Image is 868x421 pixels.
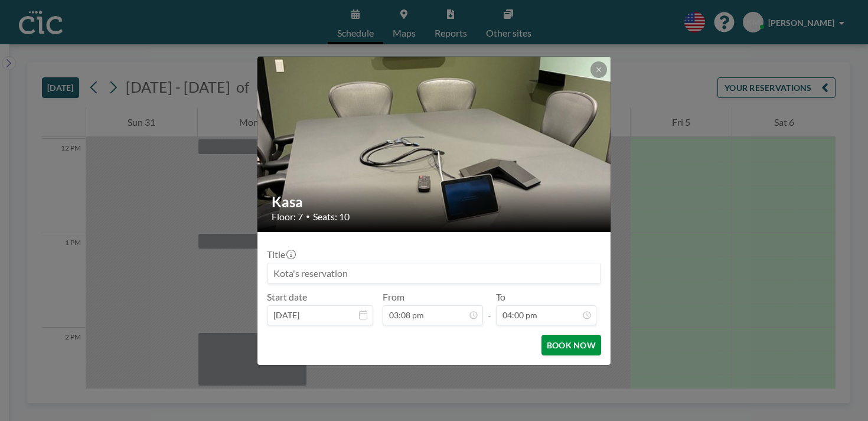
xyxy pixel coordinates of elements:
[272,193,598,211] h2: Kasa
[306,212,310,221] span: •
[383,291,404,303] label: From
[488,295,491,321] span: -
[267,249,295,260] label: Title
[272,211,303,223] span: Floor: 7
[267,291,307,303] label: Start date
[496,291,505,303] label: To
[313,211,350,223] span: Seats: 10
[267,263,601,283] input: Kota's reservation
[541,335,601,355] button: BOOK NOW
